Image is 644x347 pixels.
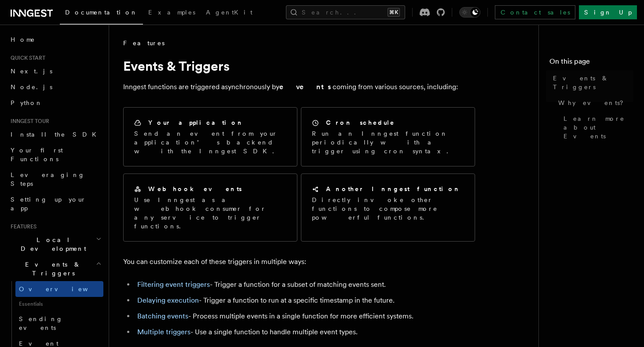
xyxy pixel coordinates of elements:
[148,184,242,193] h2: Webhook events
[123,107,297,166] a: Your applicationSend an event from your application’s backend with the Inngest SDK.
[15,297,103,311] span: Essentials
[137,312,188,320] a: Batching events
[549,56,633,70] h4: On this page
[563,114,633,141] span: Learn more about Events
[459,7,480,18] button: Toggle dark mode
[15,311,103,336] a: Sending events
[286,5,405,19] button: Search...⌘K
[7,223,37,230] span: Features
[148,118,244,127] h2: Your application
[7,142,103,167] a: Your first Functions
[279,83,333,91] strong: events
[123,256,475,268] p: You can customize each of these triggers in multiple ways:
[495,5,575,19] a: Contact sales
[11,68,52,75] span: Next.js
[549,70,633,95] a: Events & Triggers
[123,173,297,242] a: Webhook eventsUse Inngest as a webhook consumer for any service to trigger functions.
[134,195,286,231] p: Use Inngest as a webhook consumer for any service to trigger functions.
[123,81,475,93] p: Inngest functions are triggered asynchronously by coming from various sources, including:
[553,74,633,91] span: Events & Triggers
[7,257,103,281] button: Events & Triggers
[19,315,63,331] span: Sending events
[135,326,475,338] li: - Use a single function to handle multiple event types.
[65,9,138,16] span: Documentation
[11,171,85,187] span: Leveraging Steps
[11,131,102,138] span: Install the SDK
[7,192,103,216] a: Setting up your app
[137,280,210,289] a: Filtering event triggers
[7,127,103,142] a: Install the SDK
[137,296,199,304] a: Delaying execution
[7,54,45,61] span: Quick start
[60,3,143,25] a: Documentation
[7,235,96,253] span: Local Development
[558,98,629,107] span: Why events?
[7,167,103,192] a: Leveraging Steps
[148,9,195,16] span: Examples
[312,195,464,222] p: Directly invoke other functions to compose more powerful functions.
[11,196,86,212] span: Setting up your app
[7,79,103,95] a: Node.js
[7,232,103,257] button: Local Development
[555,95,633,111] a: Why events?
[143,3,201,24] a: Examples
[201,3,258,24] a: AgentKit
[11,35,35,44] span: Home
[11,147,63,163] span: Your first Functions
[7,63,103,79] a: Next.js
[137,328,190,336] a: Multiple triggers
[19,286,110,293] span: Overview
[134,129,286,155] p: Send an event from your application’s backend with the Inngest SDK.
[388,8,400,17] kbd: ⌘K
[7,118,49,125] span: Inngest tour
[301,173,475,242] a: Another Inngest functionDirectly invoke other functions to compose more powerful functions.
[15,281,103,297] a: Overview
[7,260,96,278] span: Events & Triggers
[312,129,464,155] p: Run an Inngest function periodically with a trigger using cron syntax.
[11,83,52,90] span: Node.js
[326,118,395,127] h2: Cron schedule
[7,95,103,111] a: Python
[7,32,103,47] a: Home
[135,294,475,307] li: - Trigger a function to run at a specific timestamp in the future.
[135,310,475,322] li: - Process multiple events in a single function for more efficient systems.
[11,99,43,106] span: Python
[560,111,633,144] a: Learn more about Events
[135,278,475,291] li: - Trigger a function for a subset of matching events sent.
[206,9,252,16] span: AgentKit
[326,184,461,193] h2: Another Inngest function
[123,58,475,74] h1: Events & Triggers
[301,107,475,166] a: Cron scheduleRun an Inngest function periodically with a trigger using cron syntax.
[123,39,165,47] span: Features
[579,5,637,19] a: Sign Up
